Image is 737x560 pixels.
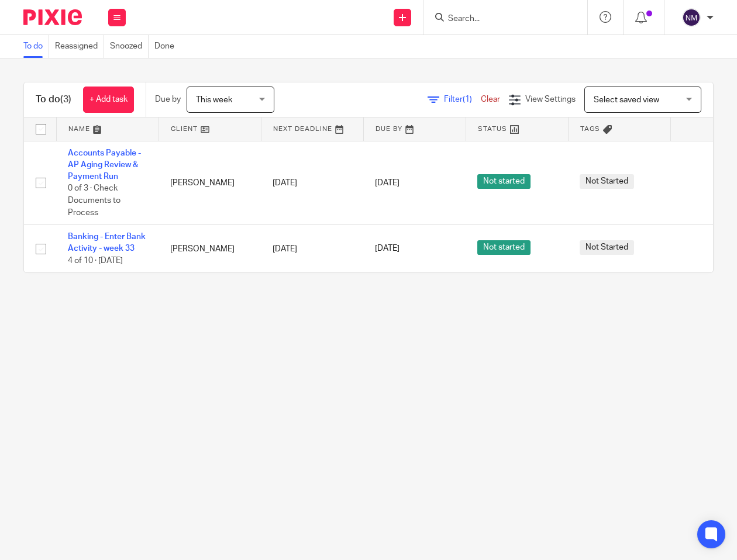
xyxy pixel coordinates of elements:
[580,174,634,189] span: Not Started
[477,174,531,189] span: Not started
[36,94,71,106] h1: To do
[682,8,701,27] img: svg%3E
[375,179,400,187] span: [DATE]
[154,35,180,58] a: Done
[68,257,123,265] span: 4 of 10 · [DATE]
[261,225,363,273] td: [DATE]
[525,95,576,103] span: View Settings
[68,149,141,181] a: Accounts Payable - AP Aging Review & Payment Run
[83,87,134,113] a: + Add task
[23,35,49,58] a: To do
[444,95,481,103] span: Filter
[159,225,261,273] td: [PERSON_NAME]
[68,233,146,253] a: Banking - Enter Bank Activity - week 33
[463,95,472,103] span: (1)
[23,9,82,25] img: Pixie
[594,96,659,104] span: Select saved view
[159,141,261,225] td: [PERSON_NAME]
[477,240,531,255] span: Not started
[447,14,552,25] input: Search
[155,94,181,105] p: Due by
[261,141,363,225] td: [DATE]
[481,95,500,103] a: Clear
[68,185,120,217] span: 0 of 3 · Check Documents to Process
[60,95,71,104] span: (3)
[110,35,149,58] a: Snoozed
[196,96,232,104] span: This week
[55,35,104,58] a: Reassigned
[375,245,400,253] span: [DATE]
[580,126,600,132] span: Tags
[580,240,634,255] span: Not Started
